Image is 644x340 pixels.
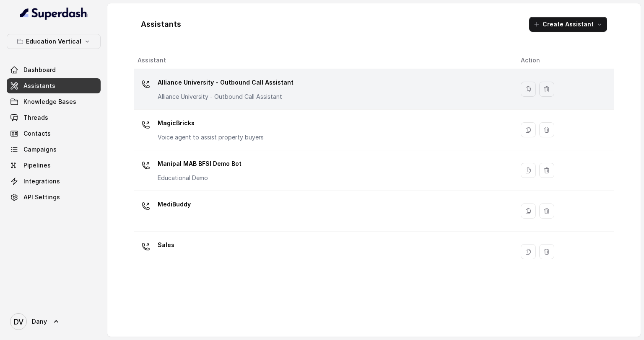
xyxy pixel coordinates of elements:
img: light.svg [20,7,88,20]
th: Assistant [134,52,514,69]
p: Alliance University - Outbound Call Assistant [158,76,293,89]
h1: Assistants [141,18,181,31]
a: Pipelines [7,158,101,173]
span: Pipelines [23,161,51,170]
p: Education Vertical [26,36,81,46]
p: Manipal MAB BFSI Demo Bot [158,157,241,170]
button: Education Vertical [7,34,101,49]
p: Alliance University - Outbound Call Assistant [158,93,293,101]
span: Assistants [23,82,55,90]
th: Action [514,52,614,69]
a: Contacts [7,126,101,141]
span: Threads [23,113,48,122]
span: Campaigns [23,145,57,154]
text: DV [14,317,23,326]
span: Dany [32,317,47,326]
span: API Settings [23,193,60,201]
span: Integrations [23,177,60,185]
a: API Settings [7,190,101,205]
p: MediBuddy [158,198,191,211]
span: Contacts [23,129,51,138]
button: Create Assistant [529,17,607,32]
p: Sales [158,238,174,252]
a: Threads [7,110,101,125]
p: Voice agent to assist property buyers [158,133,264,142]
a: Knowledge Bases [7,94,101,109]
a: Integrations [7,174,101,189]
a: Assistants [7,78,101,93]
span: Dashboard [23,66,56,74]
p: MagicBricks [158,116,264,130]
a: Dany [7,310,101,333]
span: Knowledge Bases [23,98,76,106]
a: Dashboard [7,62,101,77]
p: Educational Demo [158,174,241,182]
a: Campaigns [7,142,101,157]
